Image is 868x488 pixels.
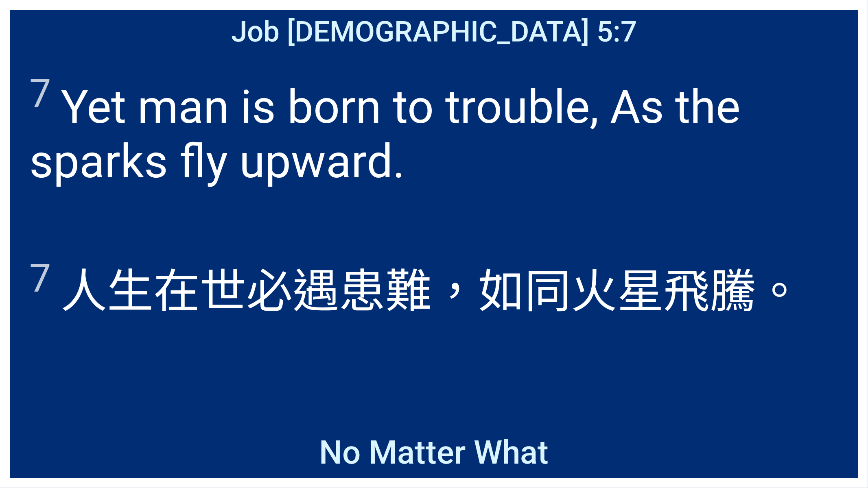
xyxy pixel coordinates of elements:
[319,434,549,472] span: No Matter What
[756,264,803,319] wh1361: 。
[664,264,803,319] wh7565: 飛
[153,264,803,319] wh3205: 在世必遇患難
[107,264,803,319] wh120: 生
[29,256,51,301] sup: 7
[29,254,803,321] span: 人
[29,71,51,116] sup: 7
[29,71,839,189] span: Yet man is born to trouble, As the sparks fly upward.
[231,15,637,48] span: Job [DEMOGRAPHIC_DATA] 5:7
[710,264,803,319] wh5774: 騰
[432,264,803,319] wh5999: ，如同火星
